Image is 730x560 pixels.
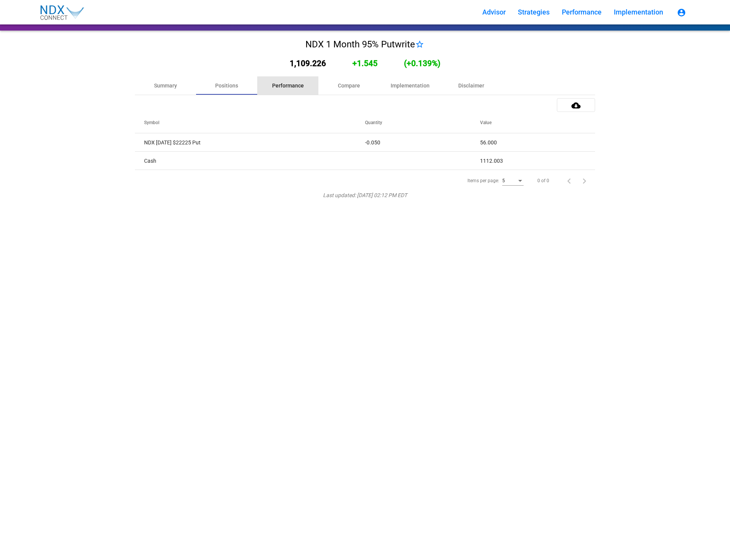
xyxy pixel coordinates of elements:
mat-icon: cloud_download [571,101,581,110]
b: 1,109.226 [290,59,326,68]
span: Performance [562,8,602,16]
button: Advisor [476,5,512,19]
div: Positions [215,82,238,89]
span: 5 [502,178,505,183]
button: Previous page [561,173,577,188]
span: Advisor [482,8,506,16]
th: Value [480,112,595,133]
i: Last updated: [DATE] 02:12 PM EDT [323,191,407,199]
td: 1112.003 [480,152,595,170]
td: NDX [DATE] $22225 Put [135,133,365,152]
td: -0.050 [365,133,480,152]
div: Summary [154,82,177,89]
span: Strategies [518,8,550,16]
span: star_border [415,40,424,49]
b: (+0.139%) [404,59,440,68]
mat-select: Items per page: [502,178,524,184]
td: 56.000 [480,133,595,152]
mat-icon: account_circle [677,8,686,17]
img: NDX_Connect_Logo-01.svg [37,2,87,23]
button: Strategies [512,5,556,19]
button: Implementation [608,5,669,19]
div: Disclaimer [458,82,484,89]
b: +1.545 [352,59,378,68]
div: Compare [338,82,360,89]
div: Performance [272,82,304,89]
span: Implementation [614,8,663,16]
td: Cash [135,152,365,170]
th: Quantity [365,112,480,133]
button: Performance [556,5,608,19]
div: Implementation [391,82,430,89]
div: 0 of 0 [537,177,549,185]
th: Symbol [135,112,365,133]
div: Items per page: [467,177,499,185]
button: Next page [577,173,592,188]
div: NDX 1 Month 95% Putwrite [135,38,595,50]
